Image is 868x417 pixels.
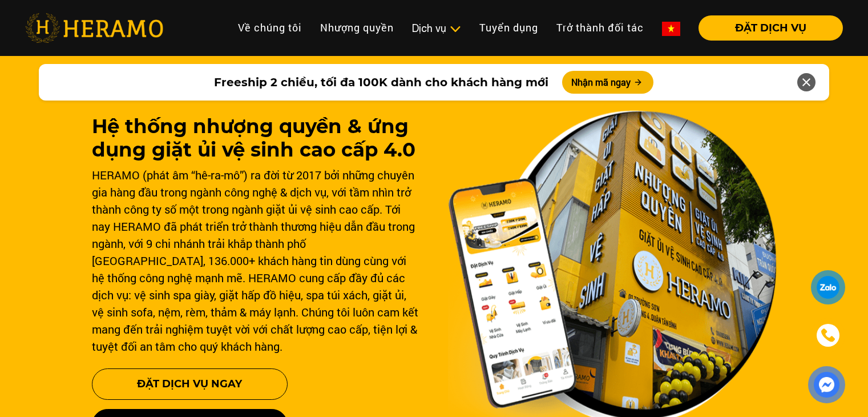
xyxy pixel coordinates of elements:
button: Đặt Dịch Vụ Ngay [92,368,288,400]
img: heramo-logo.png [25,13,163,43]
img: phone-icon [820,327,837,343]
div: HERAMO (phát âm “hê-ra-mô”) ra đời từ 2017 bởi những chuyên gia hàng đầu trong ngành công nghệ & ... [92,166,421,355]
a: phone-icon [813,320,844,351]
img: vn-flag.png [662,22,680,36]
a: Về chúng tôi [229,15,311,40]
button: Nhận mã ngay [562,71,653,94]
div: Dịch vụ [412,21,461,36]
button: ĐẶT DỊCH VỤ [699,15,843,41]
a: ĐẶT DỊCH VỤ [689,23,843,33]
a: Tuyển dụng [470,15,547,40]
span: Freeship 2 chiều, tối đa 100K dành cho khách hàng mới [214,74,548,91]
h1: Hệ thống nhượng quyền & ứng dụng giặt ủi vệ sinh cao cấp 4.0 [92,115,421,162]
a: Trở thành đối tác [547,15,653,40]
img: subToggleIcon [449,23,461,35]
a: Nhượng quyền [311,15,403,40]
